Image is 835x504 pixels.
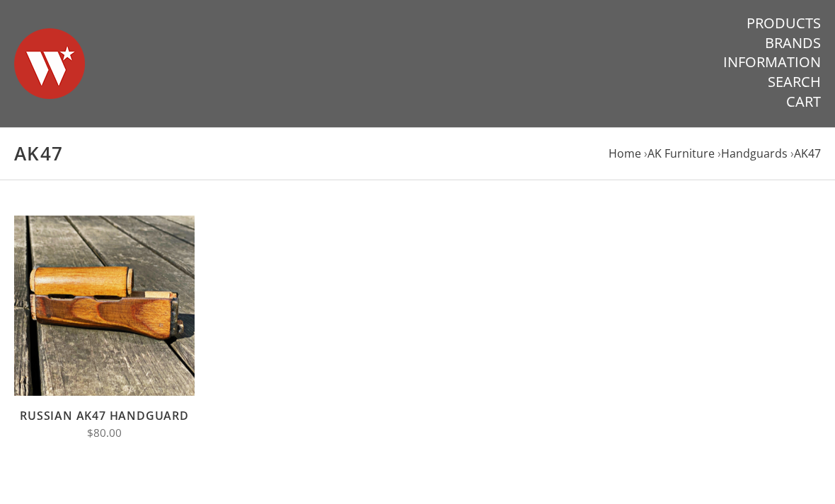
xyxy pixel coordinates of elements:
a: AK Furniture [647,146,715,161]
li: › [718,144,788,163]
a: Home [609,146,641,161]
a: Information [723,53,821,71]
a: Russian AK47 Handguard [20,408,189,423]
a: Brands [765,34,821,52]
li: › [644,144,715,163]
a: Handguards [721,146,788,161]
a: Cart [786,93,821,111]
h1: AK47 [14,142,821,165]
span: $80.00 [87,426,122,440]
a: AK47 [794,146,821,161]
a: Products [747,14,821,33]
li: › [790,144,821,163]
img: Warsaw Wood Co. [14,14,85,113]
a: Search [768,73,821,91]
img: Russian AK47 Handguard [14,216,195,396]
